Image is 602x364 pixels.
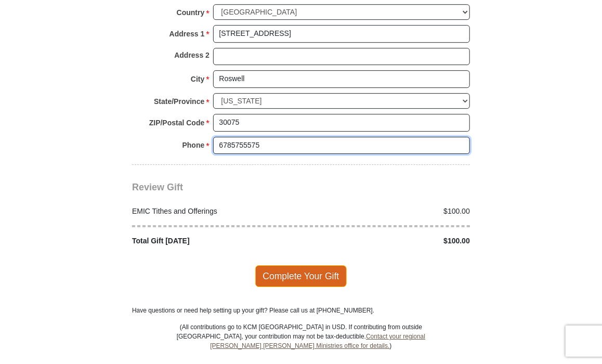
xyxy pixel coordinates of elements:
[177,5,205,20] strong: Country
[132,182,183,192] span: Review Gift
[154,94,204,109] strong: State/Province
[191,72,204,86] strong: City
[301,206,476,217] div: $100.00
[127,236,302,246] div: Total Gift [DATE]
[174,48,210,62] strong: Address 2
[149,115,205,130] strong: ZIP/Postal Code
[182,138,205,152] strong: Phone
[301,236,476,246] div: $100.00
[132,306,470,315] p: Have questions or need help setting up your gift? Please call us at [PHONE_NUMBER].
[127,206,302,217] div: EMIC Tithes and Offerings
[255,265,347,287] span: Complete Your Gift
[169,27,205,41] strong: Address 1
